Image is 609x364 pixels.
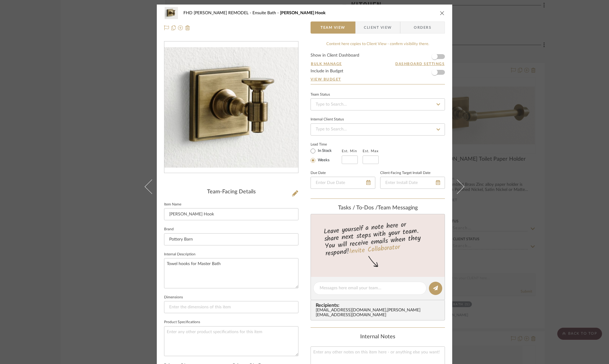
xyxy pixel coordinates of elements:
label: Est. Max [363,149,379,153]
a: View Budget [311,77,445,82]
input: Enter the dimensions of this item [164,301,298,313]
div: Content here copies to Client View - confirm visibility there. [311,41,445,47]
div: [EMAIL_ADDRESS][DOMAIN_NAME] , [PERSON_NAME][EMAIL_ADDRESS][DOMAIN_NAME] [316,308,442,318]
label: Item Name [164,203,181,206]
label: Est. Min [342,149,357,153]
div: Internal Notes [311,334,445,340]
span: FHD [PERSON_NAME] REMODEL [183,11,252,15]
input: Enter Brand [164,233,298,245]
input: Type to Search… [311,123,445,136]
a: Invite Collaborator [349,242,400,257]
button: close [439,10,445,16]
span: [PERSON_NAME] Hook [280,11,325,15]
label: In Stock [317,148,332,154]
img: 5fb8ebfe-76b5-4e23-a665-0a8adab43259_436x436.jpg [164,47,298,168]
div: team Messaging [311,205,445,212]
div: Team-Facing Details [164,189,298,195]
input: Type to Search… [311,98,445,110]
label: Due Date [311,172,326,175]
input: Enter Install Date [380,177,445,189]
div: Team Status [311,93,330,96]
img: Remove from project [185,25,190,30]
label: Client-Facing Target Install Date [380,172,430,175]
span: Orders [407,21,438,34]
button: Dashboard Settings [395,61,445,67]
label: Product Specifications [164,321,200,324]
div: 0 [164,47,298,168]
img: 5fb8ebfe-76b5-4e23-a665-0a8adab43259_48x40.jpg [164,7,179,19]
span: Client View [364,21,392,34]
input: Enter Due Date [311,177,375,189]
span: Recipients: [316,303,442,308]
label: Dimensions [164,296,183,299]
span: Team View [321,21,345,34]
label: Lead Time [311,142,342,147]
span: Tasks / To-Dos / [338,205,378,211]
div: Leave yourself a note here or share next steps with your team. You will receive emails when they ... [310,218,446,259]
button: Bulk Manage [311,61,342,67]
input: Enter Item Name [164,208,298,220]
label: Internal Description [164,253,196,256]
label: Weeks [317,158,330,163]
span: Ensuite Bath [252,11,280,15]
div: Internal Client Status [311,118,344,121]
label: Brand [164,228,174,231]
mat-radio-group: Select item type [311,147,342,164]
